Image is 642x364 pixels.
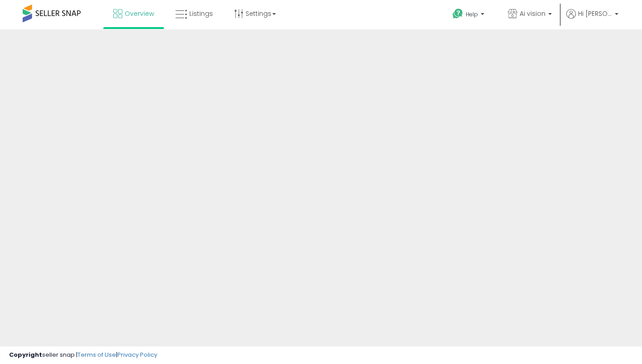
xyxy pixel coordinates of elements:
[445,1,493,29] a: Help
[578,9,612,18] span: Hi [PERSON_NAME]
[520,9,545,18] span: Ai vision
[125,9,154,18] span: Overview
[117,350,157,359] a: Privacy Policy
[77,350,116,359] a: Terms of Use
[466,10,478,18] span: Help
[566,9,618,29] a: Hi [PERSON_NAME]
[9,351,157,359] div: seller snap | |
[452,8,463,19] i: Get Help
[189,9,213,18] span: Listings
[9,350,42,359] strong: Copyright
